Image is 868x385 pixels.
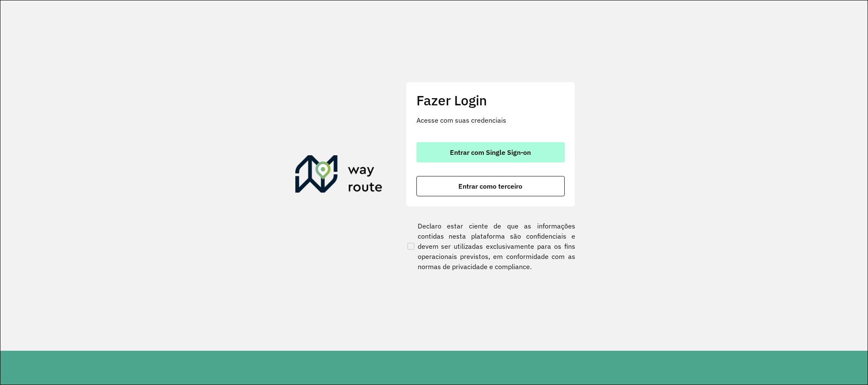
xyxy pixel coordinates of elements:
p: Acesse com suas credenciais [416,115,565,125]
label: Declaro estar ciente de que as informações contidas nesta plataforma são confidenciais e devem se... [406,221,575,272]
span: Entrar com Single Sign-on [450,149,531,156]
button: button [416,142,565,162]
h2: Fazer Login [416,92,565,108]
span: Entrar como terceiro [458,183,522,190]
img: Roteirizador AmbevTech [295,155,383,196]
button: button [416,176,565,196]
